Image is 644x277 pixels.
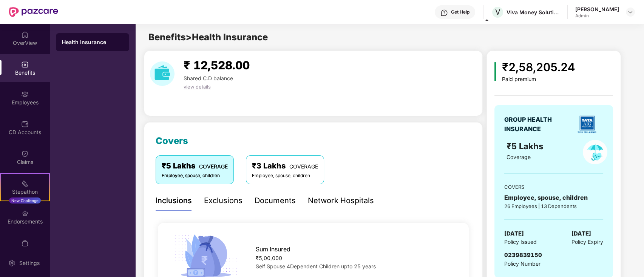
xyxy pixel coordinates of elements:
[504,229,524,238] span: [DATE]
[627,9,633,15] img: svg+xml;base64,PHN2ZyBpZD0iRHJvcGRvd24tMzJ4MzIiIHhtbG5zPSJodHRwOi8vd3d3LnczLm9yZy8yMDAwL3N2ZyIgd2...
[204,195,242,207] div: Exclusions
[256,263,376,269] span: Self Spouse 4Dependent Children upto 25 years
[440,9,448,17] img: svg+xml;base64,PHN2ZyBpZD0iSGVscC0zMngzMiIgeG1sbnM9Imh0dHA6Ly93d3cudzMub3JnLzIwMDAvc3ZnIiB3aWR0aD...
[502,76,575,83] div: Paid premium
[184,58,250,72] span: ₹ 12,528.00
[21,180,29,187] img: svg+xml;base64,PHN2ZyB4bWxucz0iaHR0cDovL3d3dy53My5vcmcvMjAwMC9zdmciIHdpZHRoPSIyMSIgaGVpZ2h0PSIyMC...
[184,75,233,81] span: Shared C.D balance
[199,163,228,170] span: COVERAGE
[583,140,607,164] img: policyIcon
[451,9,469,15] div: Get Help
[148,32,268,43] span: Benefits > Health Insurance
[162,160,228,172] div: ₹5 Lakhs
[252,172,318,179] div: Employee, spouse, children
[574,111,600,138] img: insurerLogo
[507,9,559,16] div: Viva Money Solutions Private Limited
[256,254,455,262] div: ₹5,00,000
[504,193,603,202] div: Employee, spouse, children
[252,160,318,172] div: ₹3 Lakhs
[571,229,591,238] span: [DATE]
[504,251,542,259] span: 0239839150
[507,154,531,160] span: Coverage
[507,141,546,151] span: ₹5 Lakhs
[21,210,29,217] img: svg+xml;base64,PHN2ZyBpZD0iRW5kb3JzZW1lbnRzIiB4bWxucz0iaHR0cDovL3d3dy53My5vcmcvMjAwMC9zdmciIHdpZH...
[494,62,496,81] img: icon
[308,195,374,207] div: Network Hospitals
[162,172,228,179] div: Employee, spouse, children
[255,195,296,207] div: Documents
[1,188,49,196] div: Stepathon
[62,38,123,46] div: Health Insurance
[495,8,500,17] span: V
[21,120,29,128] img: svg+xml;base64,PHN2ZyBpZD0iQ0RfQWNjb3VudHMiIGRhdGEtbmFtZT0iQ0QgQWNjb3VudHMiIHhtbG5zPSJodHRwOi8vd3...
[256,245,290,254] span: Sum Insured
[504,238,537,246] span: Policy Issued
[21,61,29,68] img: svg+xml;base64,PHN2ZyBpZD0iQmVuZWZpdHMiIHhtbG5zPSJodHRwOi8vd3d3LnczLm9yZy8yMDAwL3N2ZyIgd2lkdGg9Ij...
[184,84,211,90] span: view details
[21,150,29,158] img: svg+xml;base64,PHN2ZyBpZD0iQ2xhaW0iIHhtbG5zPSJodHRwOi8vd3d3LnczLm9yZy8yMDAwL3N2ZyIgd2lkdGg9IjIwIi...
[575,13,619,19] div: Admin
[504,260,541,267] span: Policy Number
[21,90,29,98] img: svg+xml;base64,PHN2ZyBpZD0iRW1wbG95ZWVzIiB4bWxucz0iaHR0cDovL3d3dy53My5vcmcvMjAwMC9zdmciIHdpZHRoPS...
[21,31,29,38] img: svg+xml;base64,PHN2ZyBpZD0iSG9tZSIgeG1sbnM9Imh0dHA6Ly93d3cudzMub3JnLzIwMDAvc3ZnIiB3aWR0aD0iMjAiIG...
[575,6,619,13] div: [PERSON_NAME]
[9,7,58,17] img: New Pazcare Logo
[502,58,575,76] div: ₹2,58,205.24
[9,197,41,204] div: New Challenge
[289,163,318,170] span: COVERAGE
[17,259,42,267] div: Settings
[156,135,188,146] span: Covers
[21,239,29,247] img: svg+xml;base64,PHN2ZyBpZD0iTXlfT3JkZXJzIiBkYXRhLW5hbWU9Ik15IE9yZGVycyIgeG1sbnM9Imh0dHA6Ly93d3cudz...
[504,202,603,210] div: 26 Employees | 13 Dependents
[504,183,603,191] div: COVERS
[8,259,15,267] img: svg+xml;base64,PHN2ZyBpZD0iU2V0dGluZy0yMHgyMCIgeG1sbnM9Imh0dHA6Ly93d3cudzMub3JnLzIwMDAvc3ZnIiB3aW...
[156,195,192,207] div: Inclusions
[150,61,175,86] img: download
[504,115,570,134] div: GROUP HEALTH INSURANCE
[571,238,603,246] span: Policy Expiry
